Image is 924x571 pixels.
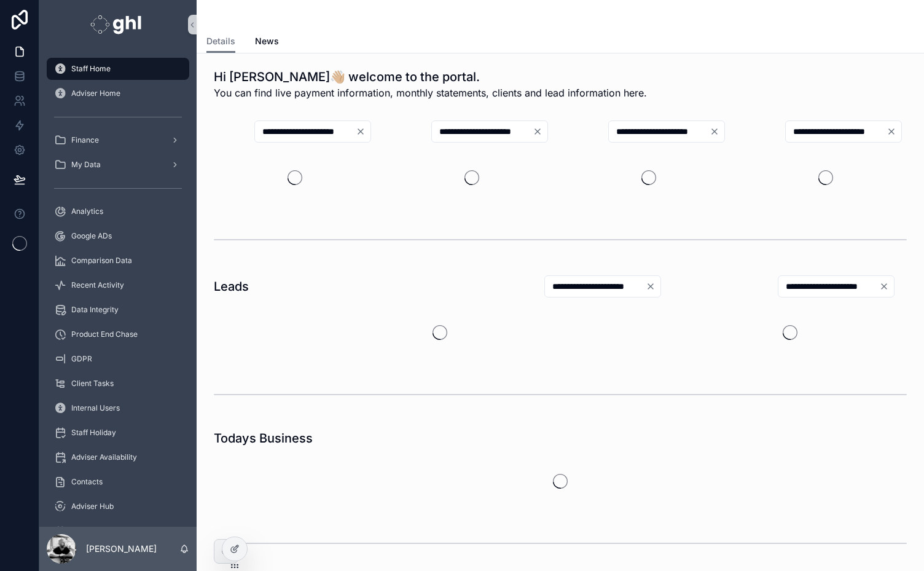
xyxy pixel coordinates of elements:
[47,422,189,444] a: Staff Holiday
[214,430,313,447] h1: Todays Business
[214,278,249,295] h1: Leads
[47,154,189,176] a: My Data
[71,502,114,511] span: Adviser Hub
[39,49,197,527] div: scrollable content
[47,274,189,296] a: Recent Activity
[90,15,145,34] img: App logo
[47,225,189,247] a: Google ADs
[71,135,99,145] span: Finance
[356,127,370,136] button: Clear
[214,85,647,100] span: You can find live payment information, monthly statements, clients and lead information here.
[71,207,103,216] span: Analytics
[646,282,660,291] button: Clear
[71,305,119,315] span: Data Integrity
[206,30,235,53] a: Details
[47,299,189,321] a: Data Integrity
[255,30,279,55] a: News
[47,520,189,542] a: Meet The Team
[71,160,101,170] span: My Data
[71,428,116,438] span: Staff Holiday
[47,372,189,395] a: Client Tasks
[887,127,901,136] button: Clear
[71,256,132,266] span: Comparison Data
[47,323,189,345] a: Product End Chase
[47,250,189,272] a: Comparison Data
[47,82,189,104] a: Adviser Home
[47,397,189,419] a: Internal Users
[71,89,120,98] span: Adviser Home
[71,329,138,339] span: Product End Chase
[214,68,647,85] h1: Hi [PERSON_NAME]👋🏼 welcome to the portal.
[47,200,189,222] a: Analytics
[47,129,189,151] a: Finance
[86,543,157,555] p: [PERSON_NAME]
[71,526,126,536] span: Meet The Team
[879,282,894,291] button: Clear
[47,348,189,370] a: GDPR
[71,379,114,388] span: Client Tasks
[71,477,103,487] span: Contacts
[71,231,112,241] span: Google ADs
[710,127,724,136] button: Clear
[71,280,124,290] span: Recent Activity
[71,452,137,462] span: Adviser Availability
[71,354,92,364] span: GDPR
[255,35,279,47] span: News
[47,471,189,493] a: Contacts
[71,403,120,413] span: Internal Users
[533,127,547,136] button: Clear
[47,58,189,80] a: Staff Home
[47,446,189,468] a: Adviser Availability
[71,64,111,74] span: Staff Home
[47,495,189,518] a: Adviser Hub
[206,35,235,47] span: Details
